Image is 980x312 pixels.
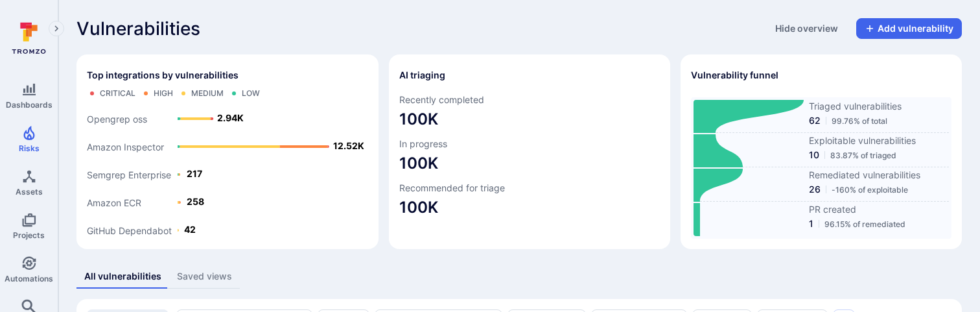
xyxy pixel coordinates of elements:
div: Top integrations by vulnerabilities [76,54,379,249]
span: In progress [399,138,660,150]
text: 12.52K [333,140,364,151]
span: -160% of exploitable [832,185,908,195]
button: Expand navigation menu [49,21,64,36]
span: Remediated vulnerabilities [809,169,949,182]
span: 99.76% of total [832,116,887,126]
button: Hide overview [767,18,846,39]
span: Dashboards [6,100,52,110]
span: Recently completed [399,93,660,106]
span: 100K [399,197,660,218]
button: Add vulnerability [856,18,962,39]
span: 62 [809,114,821,127]
div: assets tabs [76,265,962,289]
span: Triaged vulnerabilities [809,100,949,113]
span: Projects [13,230,45,240]
div: Medium [191,88,224,99]
svg: Top integrations by vulnerabilities bar [87,104,368,239]
text: 217 [187,168,202,179]
span: 96.15% of remediated [824,219,905,229]
span: Top integrations by vulnerabilities [87,69,239,82]
div: High [154,88,173,99]
h2: AI triaging [399,69,445,82]
text: Amazon Inspector [87,141,164,152]
span: Risks [19,143,40,153]
span: 1 [809,217,813,230]
div: Critical [100,88,135,99]
span: Recommended for triage [399,182,660,195]
text: Semgrep Enterprise [87,169,171,180]
span: Exploitable vulnerabilities [809,134,949,147]
span: Vulnerabilities [76,18,200,39]
span: 100K [399,153,660,174]
span: Automations [5,274,53,283]
text: GitHub Dependabot [87,224,172,235]
span: 100K [399,109,660,130]
div: Low [242,88,260,99]
span: Assets [16,187,43,197]
span: 10 [809,149,819,162]
text: Amazon ECR [87,197,141,208]
text: Opengrep oss [87,113,147,125]
text: 42 [184,224,196,235]
h2: Vulnerability funnel [691,69,778,82]
span: 26 [809,183,821,196]
span: 83.87% of triaged [830,150,896,160]
text: 2.94K [217,112,244,123]
span: PR created [809,203,949,216]
text: 258 [187,196,204,207]
div: Saved views [177,270,232,283]
div: All vulnerabilities [84,270,161,283]
i: Expand navigation menu [52,23,61,34]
